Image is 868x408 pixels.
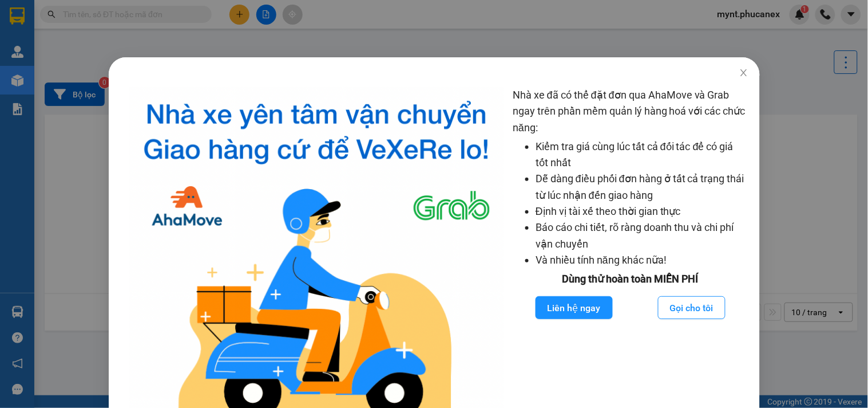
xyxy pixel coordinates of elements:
[670,301,714,315] span: Gọi cho tôi
[727,57,759,89] button: Close
[536,171,748,203] li: Dễ dàng điều phối đơn hàng ở tất cả trạng thái từ lúc nhận đến giao hàng
[739,68,748,77] span: close
[658,296,726,319] button: Gọi cho tôi
[513,271,748,287] div: Dùng thử hoàn toàn MIỄN PHÍ
[536,139,748,171] li: Kiểm tra giá cùng lúc tất cả đối tác để có giá tốt nhất
[536,252,748,268] li: Và nhiều tính năng khác nữa!
[535,296,612,319] button: Liên hệ ngay
[547,301,600,315] span: Liên hệ ngay
[536,203,748,219] li: Định vị tài xế theo thời gian thực
[536,219,748,252] li: Báo cáo chi tiết, rõ ràng doanh thu và chi phí vận chuyển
